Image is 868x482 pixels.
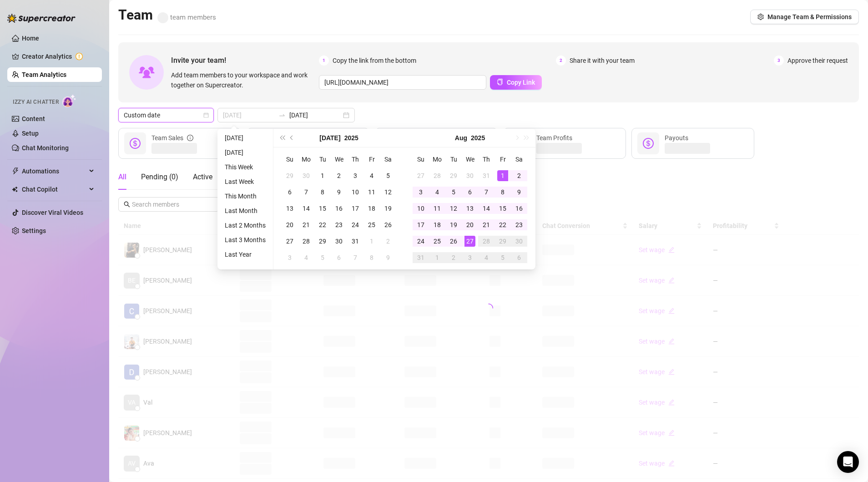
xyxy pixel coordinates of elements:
span: Izzy AI Chatter [13,98,59,107]
th: Sa [511,151,527,167]
div: 16 [514,203,525,214]
span: dollar-circle [643,138,654,149]
span: dollar-circle [130,138,141,149]
td: 2025-07-03 [347,167,363,184]
div: 15 [317,203,328,214]
div: Team Sales [151,133,193,143]
div: 26 [383,219,394,230]
td: 2025-08-11 [429,200,445,217]
td: 2025-09-06 [511,249,527,266]
td: 2025-07-05 [380,167,396,184]
td: 2025-07-31 [347,233,363,249]
span: Chat Copilot [22,182,86,197]
div: 6 [333,252,344,263]
div: 1 [366,236,377,247]
th: Th [478,151,495,167]
td: 2025-07-22 [314,217,331,233]
td: 2025-07-13 [282,200,298,217]
span: calendar [203,112,209,118]
div: 30 [301,170,312,181]
a: Chat Monitoring [22,144,69,152]
div: 9 [383,252,394,263]
td: 2025-09-04 [478,249,495,266]
div: 17 [350,203,361,214]
span: Copy the link from the bottom [333,56,416,66]
td: 2025-07-30 [462,167,478,184]
td: 2025-08-04 [298,249,314,266]
td: 2025-07-27 [413,167,429,184]
td: 2025-07-12 [380,184,396,200]
span: to [278,112,286,119]
div: 27 [415,170,426,181]
td: 2025-08-03 [413,184,429,200]
td: 2025-08-07 [478,184,495,200]
div: 1 [317,170,328,181]
div: 29 [448,170,459,181]
div: Pending ( 0 ) [141,172,178,183]
button: Choose a month [455,129,467,147]
td: 2025-09-03 [462,249,478,266]
span: Active [193,173,212,181]
td: 2025-07-29 [314,233,331,249]
td: 2025-08-10 [413,200,429,217]
div: 24 [415,236,426,247]
div: 4 [432,187,443,198]
div: Open Intercom Messenger [837,451,859,473]
td: 2025-08-12 [445,200,462,217]
div: 8 [497,187,508,198]
div: 28 [481,236,492,247]
span: Custom date [124,108,208,122]
span: team members [157,13,216,21]
a: Discover Viral Videos [22,209,83,216]
th: We [462,151,478,167]
img: AI Chatter [62,94,76,107]
div: 4 [366,170,377,181]
td: 2025-08-13 [462,200,478,217]
span: info-circle [187,133,193,143]
td: 2025-08-02 [511,167,527,184]
a: Home [22,35,39,42]
td: 2025-07-06 [282,184,298,200]
div: 3 [415,187,426,198]
td: 2025-06-29 [282,167,298,184]
td: 2025-08-06 [462,184,478,200]
span: setting [757,14,764,20]
span: 3 [774,56,784,66]
div: 12 [383,187,394,198]
div: 7 [301,187,312,198]
div: 18 [432,219,443,230]
div: 28 [301,236,312,247]
div: 6 [284,187,295,198]
td: 2025-07-10 [347,184,363,200]
td: 2025-08-27 [462,233,478,249]
div: 8 [366,252,377,263]
button: Previous month (PageUp) [287,129,297,147]
span: swap-right [278,112,286,119]
div: 10 [350,187,361,198]
div: 25 [432,236,443,247]
div: 3 [284,252,295,263]
td: 2025-07-16 [331,200,347,217]
th: Tu [314,151,331,167]
td: 2025-08-14 [478,200,495,217]
div: 31 [350,236,361,247]
div: 4 [301,252,312,263]
span: Approve their request [787,56,848,66]
th: Mo [298,151,314,167]
button: Choose a month [319,129,340,147]
td: 2025-09-05 [495,249,511,266]
div: 19 [383,203,394,214]
td: 2025-07-02 [331,167,347,184]
div: 2 [333,170,344,181]
th: Tu [445,151,462,167]
div: 28 [432,170,443,181]
td: 2025-08-19 [445,217,462,233]
div: 26 [448,236,459,247]
div: 16 [333,203,344,214]
li: Last Year [221,249,269,260]
td: 2025-08-22 [495,217,511,233]
td: 2025-07-29 [445,167,462,184]
td: 2025-07-21 [298,217,314,233]
span: loading [482,302,495,315]
td: 2025-08-20 [462,217,478,233]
